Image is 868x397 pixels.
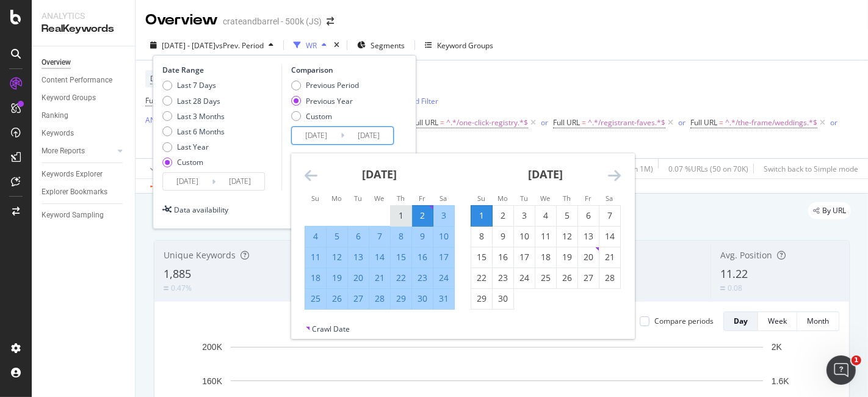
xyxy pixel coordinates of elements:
text: 160K [202,376,222,386]
div: Previous Year [306,96,353,106]
div: 29 [471,293,492,305]
small: Th [397,194,405,203]
a: Explorer Bookmarks [42,186,126,198]
div: Content Performance [42,74,112,87]
div: 20 [578,251,599,263]
button: Apply [145,159,181,178]
div: Last 6 Months [177,126,225,137]
td: Selected. Wednesday, August 21, 2024 [369,268,390,288]
div: legacy label [808,202,851,219]
div: 23 [412,272,433,284]
div: AND [145,115,161,125]
td: Choose Monday, September 30, 2024 as your check-in date. It’s available. [492,288,513,309]
div: or [830,117,837,128]
td: Choose Sunday, September 29, 2024 as your check-in date. It’s available. [471,288,492,309]
div: 20 [348,272,369,284]
div: 1 [391,209,411,222]
span: = [719,117,723,128]
div: 5 [327,230,347,242]
div: 25 [535,272,556,284]
span: By URL [822,207,846,214]
td: Choose Sunday, September 8, 2024 as your check-in date. It’s available. [471,226,492,247]
div: Overview [145,10,218,31]
td: Selected. Thursday, August 29, 2024 [390,288,411,309]
div: 0.47% [171,283,192,293]
div: 26 [327,293,347,305]
td: Choose Wednesday, September 18, 2024 as your check-in date. It’s available. [535,247,556,268]
td: Choose Saturday, September 7, 2024 as your check-in date. It’s available. [599,205,620,226]
span: Avg. Position [720,249,772,261]
text: 1.6K [772,376,789,386]
td: Selected. Friday, August 9, 2024 [411,226,433,247]
span: = [582,117,586,128]
button: [DATE] - [DATE]vsPrev. Period [145,35,278,55]
span: 1,885 [164,266,191,281]
td: Selected. Saturday, August 17, 2024 [433,247,454,268]
small: Tu [354,194,362,203]
span: Unique Keywords [164,249,236,261]
td: Choose Sunday, September 15, 2024 as your check-in date. It’s available. [471,247,492,268]
div: 16 [412,251,433,263]
div: Move backward to switch to the previous month. [305,168,317,183]
td: Selected. Sunday, August 18, 2024 [305,268,326,288]
div: 3 [514,209,535,222]
td: Selected. Tuesday, August 20, 2024 [347,268,369,288]
div: Custom [306,111,332,122]
small: Th [563,194,571,203]
div: 31 [433,293,454,305]
td: Choose Monday, September 16, 2024 as your check-in date. It’s available. [492,247,513,268]
td: Choose Friday, September 20, 2024 as your check-in date. It’s available. [577,247,599,268]
span: ^.*/registrant-faves.*$ [588,114,665,131]
span: ^.*/one-click-registry.*$ [446,114,528,131]
div: 11 [535,230,556,242]
div: 18 [305,272,326,284]
div: Last 7 Days [162,80,225,90]
div: 12 [557,230,577,242]
div: 14 [369,251,390,263]
a: Keywords [42,127,126,140]
div: Ranking [42,109,68,122]
div: 26 [557,272,577,284]
div: More Reports [42,145,85,158]
td: Selected. Thursday, August 15, 2024 [390,247,411,268]
span: ^.*/the-frame/weddings.*$ [725,114,817,131]
td: Choose Thursday, September 19, 2024 as your check-in date. It’s available. [556,247,577,268]
td: Selected. Monday, August 5, 2024 [326,226,347,247]
div: RealKeywords [42,22,125,36]
td: Choose Thursday, September 26, 2024 as your check-in date. It’s available. [556,268,577,288]
div: 4 [535,209,556,222]
input: End Date [215,173,264,190]
div: 14 [599,230,620,242]
div: Week [768,316,787,326]
td: Selected. Tuesday, August 27, 2024 [347,288,369,309]
td: Choose Saturday, September 21, 2024 as your check-in date. It’s available. [599,247,620,268]
div: 30 [412,293,433,305]
div: 13 [578,230,599,242]
div: 29 [391,293,411,305]
td: Selected. Saturday, August 31, 2024 [433,288,454,309]
img: Equal [720,286,725,290]
td: Choose Tuesday, September 3, 2024 as your check-in date. It’s available. [513,205,535,226]
div: Keyword Groups [42,92,96,104]
div: Last 28 Days [177,96,220,106]
td: Choose Tuesday, September 10, 2024 as your check-in date. It’s available. [513,226,535,247]
div: Move forward to switch to the next month. [608,168,621,183]
div: Keywords [42,127,74,140]
td: Choose Friday, September 27, 2024 as your check-in date. It’s available. [577,268,599,288]
small: Sa [439,194,447,203]
button: Month [797,311,839,331]
div: 5 [557,209,577,222]
div: Calendar [291,153,634,324]
td: Choose Thursday, September 12, 2024 as your check-in date. It’s available. [556,226,577,247]
div: 22 [391,272,411,284]
td: Choose Saturday, September 28, 2024 as your check-in date. It’s available. [599,268,620,288]
div: 7 [599,209,620,222]
td: Choose Tuesday, September 24, 2024 as your check-in date. It’s available. [513,268,535,288]
td: Choose Saturday, September 14, 2024 as your check-in date. It’s available. [599,226,620,247]
td: Choose Thursday, August 1, 2024 as your check-in date. It’s available. [390,205,411,226]
div: 28 [599,272,620,284]
div: WR [306,40,317,51]
td: Selected. Saturday, August 10, 2024 [433,226,454,247]
span: [DATE] - [DATE] [162,40,215,51]
div: 16 [493,251,513,263]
